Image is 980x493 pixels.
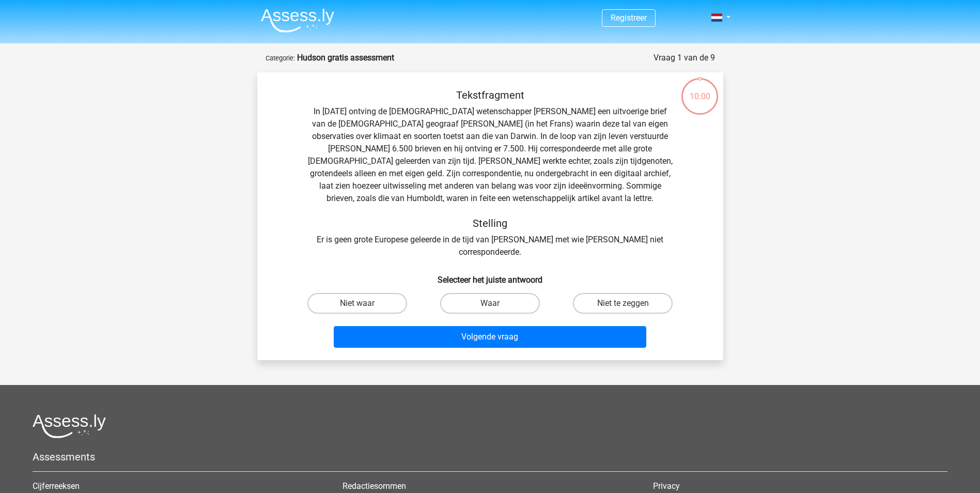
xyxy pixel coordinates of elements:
div: 10:00 [680,77,719,103]
img: Assessly logo [33,414,106,438]
a: Privacy [653,481,680,491]
label: Niet te zeggen [573,293,673,314]
strong: Hudson gratis assessment [297,53,394,63]
div: Vraag 1 van de 9 [654,52,715,64]
label: Niet waar [307,293,407,314]
img: Assessly [261,8,334,33]
a: Redactiesommen [343,481,406,491]
small: Categorie: [266,54,295,62]
h5: Assessments [33,451,947,463]
h6: Selecteer het juiste antwoord [274,267,707,285]
div: In [DATE] ontving de [DEMOGRAPHIC_DATA] wetenschapper [PERSON_NAME] een uitvoerige brief van de [... [274,89,707,258]
a: Registreer [611,13,647,23]
a: Cijferreeksen [33,481,80,491]
label: Waar [440,293,540,314]
h5: Stelling [307,217,674,229]
button: Volgende vraag [334,326,646,348]
h5: Tekstfragment [307,89,674,101]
